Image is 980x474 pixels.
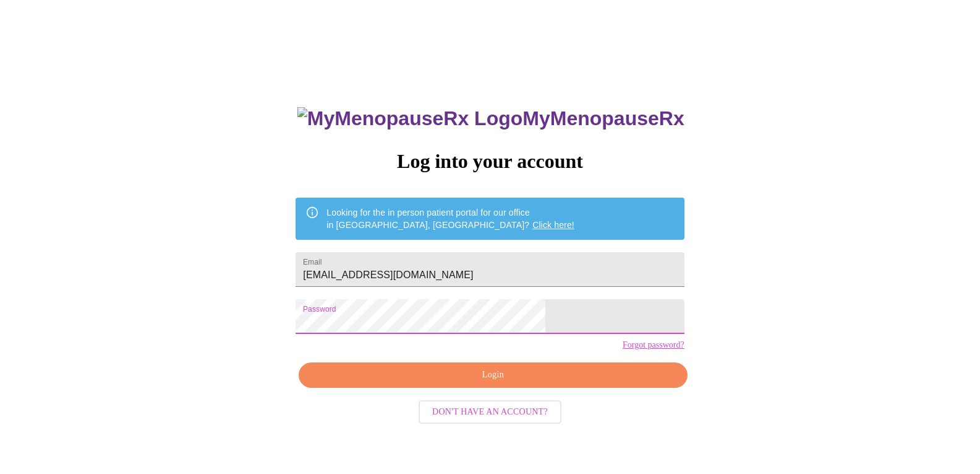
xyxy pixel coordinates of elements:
[432,405,548,420] span: Don't have an account?
[419,400,561,424] button: Don't have an account?
[532,220,574,230] a: Click here!
[297,107,522,130] img: MyMenopauseRx Logo
[296,150,684,173] h3: Log into your account
[313,367,673,383] span: Login
[299,362,687,388] button: Login
[415,405,565,416] a: Don't have an account?
[297,107,684,130] h3: MyMenopauseRx
[326,201,574,236] div: Looking for the in person patient portal for our office in [GEOGRAPHIC_DATA], [GEOGRAPHIC_DATA]?
[623,340,684,350] a: Forgot password?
